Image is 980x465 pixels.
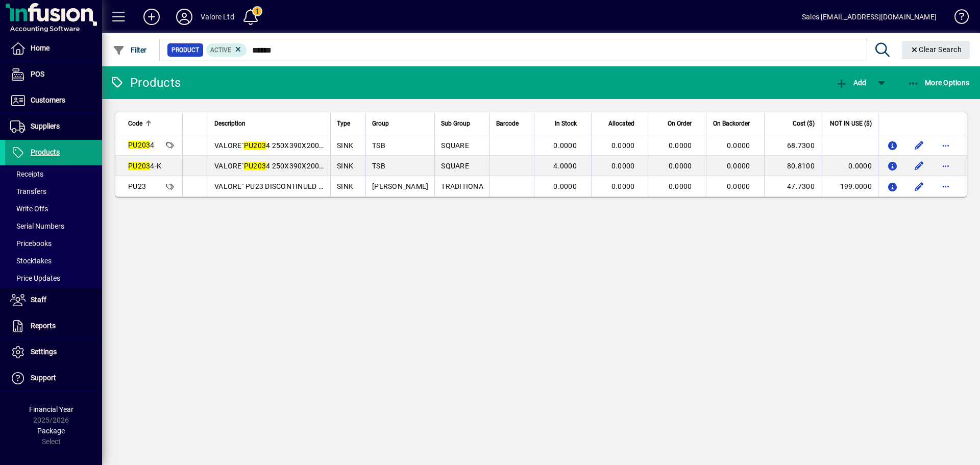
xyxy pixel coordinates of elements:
div: In Stock [541,118,586,129]
button: Profile [168,8,201,26]
span: On Order [668,118,692,129]
span: Allocated [608,118,634,129]
span: 0.0000 [611,182,635,190]
a: Support [5,365,102,391]
span: SQUARE [441,162,469,170]
button: More options [938,158,954,174]
a: Settings [5,339,102,365]
span: Price Updates [10,274,60,282]
span: Settings [31,348,57,356]
span: 0.0000 [553,141,577,150]
span: PU23 [128,182,146,190]
span: On Backorder [713,118,750,129]
span: Type [337,118,350,129]
span: 4.0000 [553,162,577,170]
a: Knowledge Base [947,2,967,35]
span: SQUARE [441,141,469,150]
span: 0.0000 [727,162,750,170]
span: Products [31,148,60,156]
span: 0.0000 [669,182,692,190]
span: Package [37,427,65,435]
a: Stocktakes [5,252,102,270]
em: PU203 [128,162,150,170]
span: TRADITIONA [441,182,483,190]
div: On Backorder [713,118,759,129]
span: 4-K [128,162,161,170]
span: VALORE` 4 250X390X200 SMALL SINK [214,141,362,150]
button: Add [833,74,869,92]
span: NOT IN USE ($) [830,118,872,129]
td: 47.7300 [764,176,820,197]
a: Staff [5,287,102,313]
span: Reports [31,322,56,330]
a: Serial Numbers [5,217,102,235]
mat-chip: Activation Status: Active [206,43,247,57]
td: 0.0000 [821,156,878,176]
span: Customers [31,96,65,104]
span: Add [836,79,866,87]
div: On Order [655,118,701,129]
span: Home [31,44,50,52]
div: Allocated [598,118,644,129]
span: Description [214,118,246,129]
button: More options [938,178,954,194]
span: 0.0000 [553,182,577,190]
span: 0.0000 [727,141,750,150]
span: Staff [31,296,46,304]
a: Pricebooks [5,235,102,252]
div: Valore Ltd [201,9,234,25]
em: PU203 [244,162,266,170]
span: 4 [128,141,155,149]
td: 80.8100 [764,156,820,176]
a: POS [5,62,102,87]
a: Reports [5,313,102,339]
span: Financial Year [29,405,73,413]
button: Edit [911,137,927,154]
span: 0.0000 [669,141,692,150]
a: Customers [5,88,102,113]
div: Products [110,75,181,91]
div: Group [372,118,428,129]
span: SINK [337,182,353,190]
span: VALORE` 4 250X390X200 SMALL SINK [214,162,362,170]
span: Suppliers [31,122,60,130]
span: Serial Numbers [10,222,64,230]
td: 68.7300 [764,135,820,156]
a: Suppliers [5,114,102,139]
span: Stocktakes [10,257,52,265]
span: Group [372,118,389,129]
span: 0.0000 [727,182,750,190]
em: PU203 [244,141,266,150]
button: More options [938,137,954,154]
span: SINK [337,162,353,170]
div: Code [128,118,176,129]
a: Home [5,36,102,61]
div: Sub Group [441,118,483,129]
span: Product [171,45,199,55]
div: Sales [EMAIL_ADDRESS][DOMAIN_NAME] [802,9,937,25]
a: Price Updates [5,270,102,287]
div: Type [337,118,359,129]
div: Description [214,118,324,129]
span: Sub Group [441,118,470,129]
span: Barcode [496,118,519,129]
button: More Options [905,74,972,92]
span: Write Offs [10,205,48,213]
a: Receipts [5,165,102,183]
span: 0.0000 [611,162,635,170]
button: Add [135,8,168,26]
span: Cost ($) [793,118,815,129]
button: Filter [110,41,150,59]
span: Transfers [10,187,46,195]
span: 0.0000 [669,162,692,170]
a: Write Offs [5,200,102,217]
span: Filter [113,46,147,54]
span: Active [210,46,231,54]
span: TSB [372,141,385,150]
span: 0.0000 [611,141,635,150]
span: Code [128,118,142,129]
button: Edit [911,158,927,174]
a: Transfers [5,183,102,200]
button: Edit [911,178,927,194]
button: Clear [902,41,970,59]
